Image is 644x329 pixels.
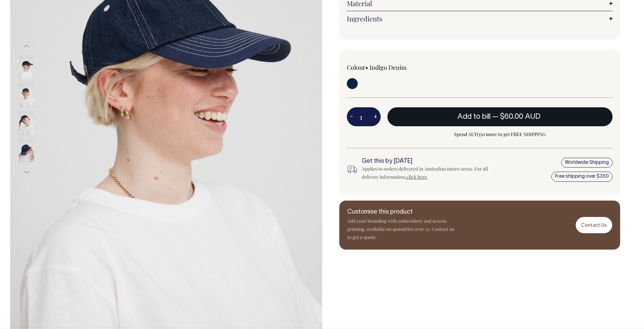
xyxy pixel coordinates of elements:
img: Store Cap [19,139,34,163]
img: Store Cap [19,84,34,107]
a: Ingredients [347,15,613,23]
a: click here [406,174,427,180]
button: Previous [21,39,31,54]
label: Indigo Denim [369,63,407,71]
div: Applies to orders delivered in Australian metro areas. For all delivery information, . [362,165,492,181]
span: • [365,63,368,71]
div: Colour [347,63,453,71]
button: - [347,110,356,124]
img: Store Cap [19,111,34,135]
a: Contact Us [576,217,612,233]
p: Add your branding with embroidery and screen printing, available on quantities over 25. Contact u... [347,217,455,241]
button: Add to bill —$60.00 AUD [387,107,613,126]
span: Add to bill [457,113,491,120]
span: $60.00 AUD [500,113,541,120]
span: — [492,113,542,120]
h6: Customise this product [347,209,455,216]
img: Store Cap [19,56,34,80]
button: Next [21,165,31,180]
h6: Get this by [DATE] [362,158,492,165]
button: + [370,110,381,124]
span: Spend AUD350 more to get FREE SHIPPING [387,130,613,138]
